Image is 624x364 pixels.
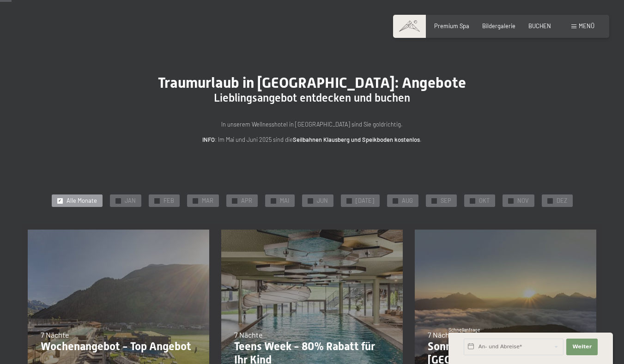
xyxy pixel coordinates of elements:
[202,136,215,143] strong: INFO
[293,136,420,143] strong: Seilbahnen Klausberg und Speikboden kostenlos
[566,339,598,355] button: Weiter
[479,197,490,205] span: OKT
[164,197,174,205] span: FEB
[67,197,97,205] span: Alle Monate
[214,91,410,104] span: Lieblingsangebot entdecken und buchen
[434,22,469,30] a: Premium Spa
[309,198,312,203] span: ✓
[428,330,456,339] span: 7 Nächte
[441,197,451,205] span: SEP
[202,197,213,205] span: MAR
[448,327,480,333] span: Schnellanfrage
[241,197,252,205] span: APR
[41,340,196,353] p: Wochenangebot - Top Angebot
[272,198,275,203] span: ✓
[509,198,512,203] span: ✓
[579,22,594,30] span: Menü
[127,135,497,144] p: : Im Mai und Juni 2025 sind die .
[127,120,497,129] p: In unserem Wellnesshotel in [GEOGRAPHIC_DATA] sind Sie goldrichtig.
[234,330,263,339] span: 7 Nächte
[155,198,158,203] span: ✓
[41,330,69,339] span: 7 Nächte
[471,198,474,203] span: ✓
[317,197,328,205] span: JUN
[548,198,551,203] span: ✓
[280,197,289,205] span: MAI
[482,22,515,30] a: Bildergalerie
[394,198,397,203] span: ✓
[347,198,351,203] span: ✓
[557,197,567,205] span: DEZ
[402,197,413,205] span: AUG
[233,198,236,203] span: ✓
[528,22,551,30] a: BUCHEN
[432,198,436,203] span: ✓
[517,197,529,205] span: NOV
[116,198,120,203] span: ✓
[125,197,136,205] span: JAN
[58,198,61,203] span: ✓
[194,198,197,203] span: ✓
[356,197,374,205] span: [DATE]
[158,74,466,91] span: Traumurlaub in [GEOGRAPHIC_DATA]: Angebote
[572,343,592,351] span: Weiter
